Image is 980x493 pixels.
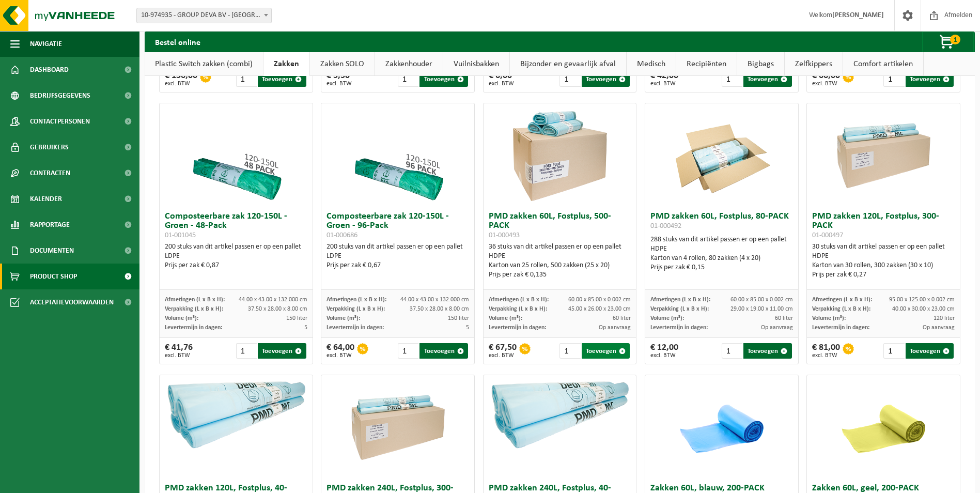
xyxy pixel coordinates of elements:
[568,306,631,312] span: 45.00 x 26.00 x 23.00 cm
[559,343,580,359] input: 1
[743,343,791,359] button: Toevoegen
[812,270,955,280] div: Prijs per zak € 0,27
[165,315,198,321] span: Volume (m³):
[489,71,514,87] div: € 6,00
[812,242,955,280] div: 30 stuks van dit artikel passen er op een pallet
[843,52,923,76] a: Comfort artikelen
[484,375,636,452] img: 01-000531
[489,315,522,321] span: Volume (m³):
[650,343,678,359] div: € 12,00
[30,264,77,289] span: Product Shop
[326,81,352,87] span: excl. BTW
[326,306,385,312] span: Verpakking (L x B x H):
[785,52,843,76] a: Zelfkippers
[599,325,631,331] span: Op aanvraag
[30,212,70,238] span: Rapportage
[489,212,631,240] h3: PMD zakken 60L, Fostplus, 500-PACK
[248,306,307,312] span: 37.50 x 28.00 x 8.00 cm
[443,52,509,76] a: Vuilnisbakken
[906,343,954,359] button: Toevoegen
[650,212,793,233] h3: PMD zakken 60L, Fostplus, 80-PACK
[30,31,62,57] span: Navigatie
[650,306,709,312] span: Verpakking (L x B x H):
[448,315,469,321] span: 150 liter
[489,343,517,359] div: € 67,50
[30,83,90,109] span: Bedrijfsgegevens
[676,52,737,76] a: Recipiënten
[160,375,313,452] img: 01-000496
[510,52,626,76] a: Bijzonder en gevaarlijk afval
[489,232,520,239] span: 01-000493
[184,103,288,207] img: 01-001045
[239,297,307,303] span: 44.00 x 43.00 x 132.000 cm
[650,325,708,331] span: Levertermijn in dagen:
[889,297,955,303] span: 95.00 x 125.00 x 0.002 cm
[670,103,773,207] img: 01-000492
[400,297,469,303] span: 44.00 x 43.00 x 132.000 cm
[326,325,384,331] span: Levertermijn in dagen:
[137,8,271,23] span: 10-974935 - GROUP DEVA BV - WERVIK
[30,186,62,212] span: Kalender
[730,306,793,312] span: 29.00 x 19.00 x 11.00 cm
[326,297,386,303] span: Afmetingen (L x B x H):
[326,242,469,270] div: 200 stuks van dit artikel passen er op een pallet
[326,315,360,321] span: Volume (m³):
[730,297,793,303] span: 60.00 x 85.00 x 0.002 cm
[650,297,710,303] span: Afmetingen (L x B x H):
[650,352,678,359] span: excl. BTW
[832,11,884,19] strong: [PERSON_NAME]
[812,71,840,87] div: € 66,00
[812,306,870,312] span: Verpakking (L x B x H):
[489,352,517,359] span: excl. BTW
[883,71,904,87] input: 1
[326,71,352,87] div: € 5,50
[568,297,631,303] span: 60.00 x 85.00 x 0.002 cm
[410,306,469,312] span: 37.50 x 28.00 x 8.00 cm
[650,254,793,263] div: Karton van 4 rollen, 80 zakken (4 x 20)
[922,32,974,52] button: 1
[165,212,307,240] h3: Composteerbare zak 120-150L - Groen - 48-Pack
[375,52,443,76] a: Zakkenhouder
[165,352,193,359] span: excl. BTW
[832,103,935,207] img: 01-000497
[743,71,791,87] button: Toevoegen
[165,252,307,261] div: LDPE
[419,71,468,87] button: Toevoegen
[906,71,954,87] button: Toevoegen
[627,52,676,76] a: Medisch
[508,103,611,207] img: 01-000493
[326,212,469,240] h3: Composteerbare zak 120-150L - Groen - 96-Pack
[650,244,793,254] div: HDPE
[165,232,196,239] span: 01-001045
[30,134,69,160] span: Gebruikers
[30,238,74,264] span: Documenten
[466,325,469,331] span: 5
[812,352,840,359] span: excl. BTW
[812,315,846,321] span: Volume (m³):
[812,212,955,240] h3: PMD zakken 120L, Fostplus, 300-PACK
[326,352,354,359] span: excl. BTW
[136,8,272,23] span: 10-974935 - GROUP DEVA BV - WERVIK
[559,71,580,87] input: 1
[326,232,357,239] span: 01-000686
[165,343,193,359] div: € 41,76
[165,325,222,331] span: Levertermijn in dagen:
[812,261,955,270] div: Karton van 30 rollen, 300 zakken (30 x 10)
[812,252,955,261] div: HDPE
[934,315,955,321] span: 120 liter
[883,343,904,359] input: 1
[650,71,678,87] div: € 42,00
[650,315,684,321] span: Volume (m³):
[670,375,773,479] img: 01-001016
[489,325,546,331] span: Levertermijn in dagen:
[326,261,469,270] div: Prijs per zak € 0,67
[489,270,631,280] div: Prijs per zak € 0,135
[722,343,742,359] input: 1
[613,315,631,321] span: 60 liter
[812,343,840,359] div: € 81,00
[489,306,547,312] span: Verpakking (L x B x H):
[832,375,935,479] img: 01-000544
[236,343,257,359] input: 1
[582,343,630,359] button: Toevoegen
[489,81,514,87] span: excl. BTW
